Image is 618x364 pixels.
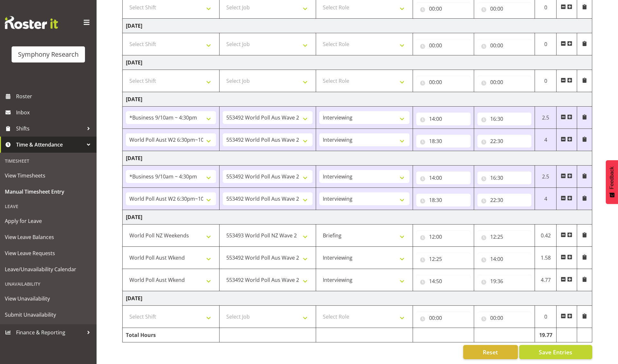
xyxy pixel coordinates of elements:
a: View Leave Requests [2,245,95,261]
span: Finance & Reporting [16,328,84,337]
span: Feedback [609,167,615,189]
button: Reset [463,345,518,359]
td: 4.77 [535,269,557,291]
input: Click to select... [416,253,471,265]
input: Click to select... [416,76,471,89]
a: View Timesheets [2,168,95,184]
div: Unavailability [2,277,95,291]
input: Click to select... [416,135,471,148]
img: Rosterit website logo [5,16,58,29]
input: Click to select... [416,275,471,288]
input: Click to select... [416,311,471,324]
td: [DATE] [123,55,592,70]
td: [DATE] [123,291,592,306]
td: 19.77 [535,328,557,342]
td: [DATE] [123,210,592,225]
input: Click to select... [477,112,532,125]
td: [DATE] [123,92,592,107]
a: Submit Unavailability [2,307,95,323]
input: Click to select... [477,76,532,89]
a: View Unavailability [2,291,95,307]
div: Leave [2,200,95,213]
input: Click to select... [416,112,471,125]
span: View Timesheets [5,171,92,180]
td: Total Hours [123,328,220,342]
input: Click to select... [416,2,471,15]
span: Shifts [16,124,84,133]
td: 2.5 [535,107,557,129]
div: Symphony Research [18,50,79,59]
td: 2.5 [535,166,557,188]
span: Reset [483,348,498,356]
button: Feedback - Show survey [606,160,618,204]
td: 0 [535,33,557,55]
input: Click to select... [477,171,532,184]
input: Click to select... [477,230,532,243]
td: 0 [535,70,557,92]
span: Apply for Leave [5,216,92,226]
span: View Leave Balances [5,232,92,242]
span: Inbox [16,108,93,117]
span: View Unavailability [5,294,92,303]
input: Click to select... [416,230,471,243]
span: Save Entries [539,348,572,356]
input: Click to select... [416,39,471,52]
div: Timesheet [2,154,95,168]
span: Submit Unavailability [5,310,92,320]
span: View Leave Requests [5,248,92,258]
button: Save Entries [519,345,592,359]
input: Click to select... [477,135,532,148]
a: Leave/Unavailability Calendar [2,261,95,277]
input: Click to select... [416,171,471,184]
input: Click to select... [477,2,532,15]
td: 1.58 [535,247,557,269]
input: Click to select... [477,311,532,324]
td: 4 [535,129,557,151]
input: Click to select... [477,194,532,206]
td: [DATE] [123,19,592,33]
a: Manual Timesheet Entry [2,184,95,200]
a: Apply for Leave [2,213,95,229]
td: 4 [535,188,557,210]
a: View Leave Balances [2,229,95,245]
td: 0 [535,306,557,328]
input: Click to select... [477,275,532,288]
span: Roster [16,91,93,101]
input: Click to select... [477,39,532,52]
span: Leave/Unavailability Calendar [5,264,92,274]
input: Click to select... [416,194,471,206]
td: 0.42 [535,225,557,247]
td: [DATE] [123,151,592,166]
input: Click to select... [477,253,532,265]
span: Time & Attendance [16,140,84,149]
span: Manual Timesheet Entry [5,187,92,196]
